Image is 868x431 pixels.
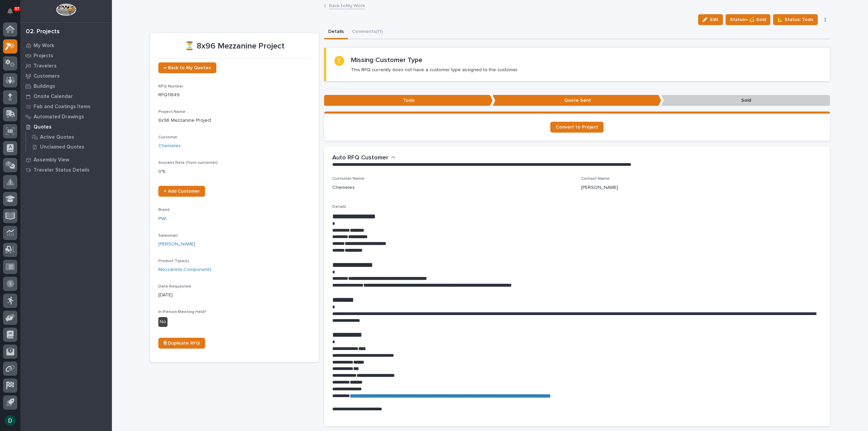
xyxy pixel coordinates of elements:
p: Assembly View [34,157,69,163]
span: Date Requested [158,285,191,289]
p: This RFQ currently does not have a customer type assigned to the customer [351,67,518,73]
span: Project Name [158,110,185,114]
a: Quotes [20,122,112,132]
a: Automated Drawings [20,112,112,122]
p: Projects [34,53,53,59]
button: users-avatar [3,413,17,428]
p: 8x96 Mezzanine Project [158,117,311,124]
p: Automated Drawings [34,114,84,120]
a: Chemelex [158,142,181,150]
span: Salesman [158,234,178,238]
button: Details [324,25,348,39]
span: In-Person Meeting Held? [158,310,206,314]
p: Quote Sent [493,95,661,106]
span: + Add Customer [164,189,200,194]
p: [DATE] [158,292,311,299]
a: Unclaimed Quotes [26,142,112,152]
a: Back toMy Work [329,1,365,9]
p: My Work [34,43,54,49]
span: Success Rate (from customer) [158,161,218,165]
p: 0 % [158,168,311,175]
p: Chemelex [332,184,355,191]
span: ⎘ Duplicate RFQ [164,341,200,346]
button: Comments (11) [348,25,387,39]
span: ← Back to My Quotes [164,65,211,70]
p: Fab and Coatings Items [34,104,91,110]
a: PWI [158,215,166,222]
p: Traveler Status Details [34,167,90,173]
a: Convert to Project [550,122,604,133]
span: Contact Name [581,177,610,181]
div: No [158,317,167,327]
p: Customers [34,73,60,79]
a: Fab and Coatings Items [20,101,112,112]
img: Workspace Logo [56,3,76,16]
a: Onsite Calendar [20,91,112,101]
p: Todo [324,95,493,106]
a: Assembly View [20,155,112,165]
span: Customer Name [332,177,364,181]
div: Notifications87 [8,8,17,19]
p: Sold [661,95,830,106]
p: Buildings [34,83,55,90]
span: Status→ 💰 Sold [730,16,766,24]
span: RFQ Number [158,84,183,89]
a: Projects [20,51,112,61]
span: 📐 Status: Todo [777,16,813,24]
p: Unclaimed Quotes [40,144,84,150]
button: Notifications [3,4,17,18]
a: Customers [20,71,112,81]
a: ⎘ Duplicate RFQ [158,338,205,349]
p: Active Quotes [40,134,74,140]
p: Quotes [34,124,52,130]
button: Status→ 💰 Sold [726,14,770,25]
h2: Auto RFQ Customer [332,154,388,162]
span: Edit [710,17,718,23]
a: Buildings [20,81,112,91]
span: Customer [158,135,178,139]
h2: Missing Customer Type [351,56,422,64]
a: Active Quotes [26,132,112,142]
a: Traveler Status Details [20,165,112,175]
span: Product Type(s) [158,259,189,263]
p: Travelers [34,63,57,69]
a: + Add Customer [158,186,205,197]
button: Edit [698,14,723,25]
span: Brand [158,208,170,212]
span: Convert to Project [556,125,598,130]
p: [PERSON_NAME] [581,184,618,191]
p: Onsite Calendar [34,94,73,100]
p: 87 [15,6,19,11]
a: Travelers [20,61,112,71]
p: RFQ11849 [158,92,311,99]
a: [PERSON_NAME] [158,241,195,248]
a: ← Back to My Quotes [158,62,216,73]
span: Details [332,205,346,209]
button: 📐 Status: Todo [773,14,818,25]
a: My Work [20,40,112,51]
button: Auto RFQ Customer [332,154,396,162]
div: 02. Projects [26,28,60,36]
a: Mezzanine Components [158,266,212,273]
p: ⏳ 8x96 Mezzanine Project [158,41,311,51]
